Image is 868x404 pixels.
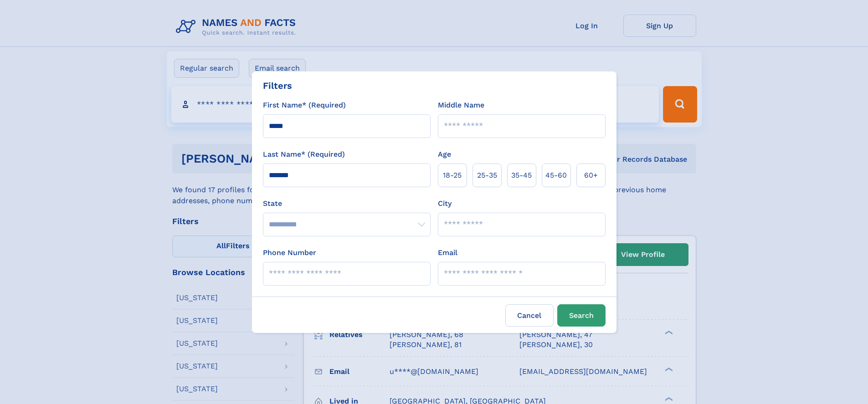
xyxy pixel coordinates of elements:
span: 25‑35 [477,170,497,181]
label: First Name* (Required) [263,100,346,111]
label: Phone Number [263,247,316,258]
label: Middle Name [438,100,484,111]
label: State [263,198,431,209]
span: 18‑25 [443,170,462,181]
div: Filters [263,79,292,92]
label: Age [438,149,451,160]
button: Search [557,304,606,327]
span: 45‑60 [545,170,567,181]
label: Email [438,247,457,258]
label: City [438,198,452,209]
label: Last Name* (Required) [263,149,345,160]
label: Cancel [505,304,554,327]
span: 35‑45 [511,170,532,181]
span: 60+ [584,170,598,181]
